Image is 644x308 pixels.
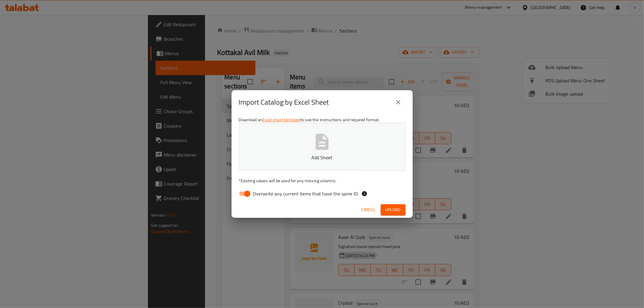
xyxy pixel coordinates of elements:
p: Existing values will be used for any missing columns. [239,178,405,184]
button: Upload [381,204,405,215]
button: Cancel [359,204,378,215]
a: Excel sheet template [262,116,300,124]
button: close [391,95,405,110]
span: Overwrite any current items that have the same ID. [253,190,359,197]
h2: Import Catalog by Excel Sheet [239,97,329,107]
span: Upload [386,206,401,214]
span: Cancel [361,206,376,214]
div: Download an to see the instructions and required format. [232,114,413,202]
p: Add Sheet [248,154,396,161]
button: Add Sheet [239,123,405,170]
svg: If the overwrite option isn't selected, then the items that match an existing ID will be ignored ... [361,191,367,197]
